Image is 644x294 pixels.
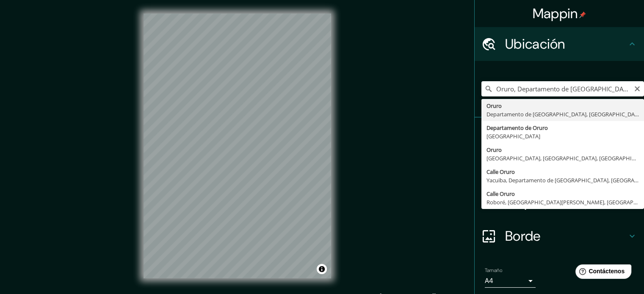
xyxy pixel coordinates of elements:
[475,118,644,151] div: Patas
[505,227,541,245] font: Borde
[475,219,644,253] div: Borde
[485,276,493,285] font: A4
[481,81,644,96] input: Elige tu ciudad o zona
[475,27,644,61] div: Ubicación
[486,146,502,154] font: Oruro
[475,151,644,185] div: Estilo
[486,110,643,118] font: Departamento de [GEOGRAPHIC_DATA], [GEOGRAPHIC_DATA]
[634,84,641,92] button: Claro
[505,35,565,53] font: Ubicación
[486,124,548,132] font: Departamento de Oruro
[475,185,644,219] div: Disposición
[485,274,536,288] div: A4
[486,168,515,176] font: Calle Oruro
[485,267,502,274] font: Tamaño
[486,190,515,198] font: Calle Oruro
[486,132,540,140] font: [GEOGRAPHIC_DATA]
[317,264,327,274] button: Activar o desactivar atribución
[533,5,578,22] font: Mappin
[486,102,502,110] font: Oruro
[569,261,635,285] iframe: Lanzador de widgets de ayuda
[579,11,586,18] img: pin-icon.png
[144,14,331,278] canvas: Mapa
